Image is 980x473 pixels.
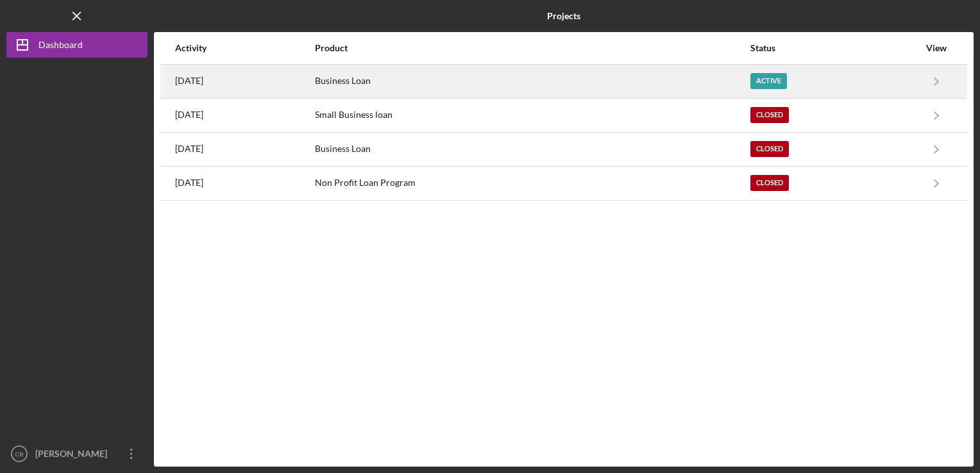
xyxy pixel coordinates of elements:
div: Business Loan [315,65,749,97]
text: CB [15,451,23,458]
div: Non Profit Loan Program [315,167,749,199]
button: Dashboard [6,32,148,58]
div: Small Business loan [315,99,749,131]
time: 2022-10-11 14:01 [175,144,203,154]
div: Business Loan [315,133,749,165]
button: CB[PERSON_NAME] [6,441,148,467]
div: Closed [750,107,789,123]
div: Dashboard [38,32,83,61]
div: Product [315,43,749,53]
b: Projects [547,11,580,21]
time: 2022-06-27 17:52 [175,178,203,188]
time: 2025-07-29 18:17 [175,76,203,86]
div: Closed [750,175,789,191]
div: View [920,43,952,53]
div: Status [750,43,919,53]
div: Closed [750,141,789,157]
div: [PERSON_NAME] [32,441,115,470]
time: 2024-09-03 21:41 [175,110,203,120]
div: Activity [175,43,314,53]
div: Active [750,73,787,89]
